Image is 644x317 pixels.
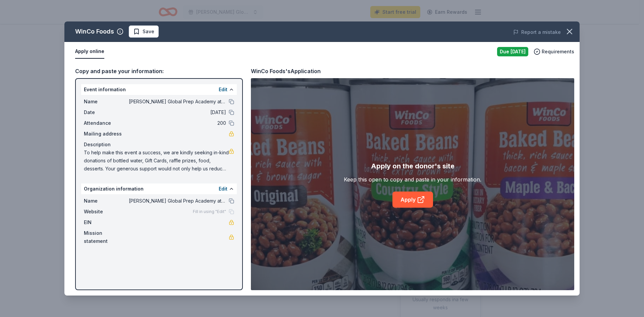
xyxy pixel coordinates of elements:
[84,218,129,226] span: EIN
[129,119,226,127] span: 200
[219,86,227,94] button: Edit
[344,175,481,183] div: Keep this open to copy and paste in your information.
[84,141,234,149] div: Description
[219,185,227,193] button: Edit
[129,197,226,205] span: [PERSON_NAME] Global Prep Academy at [PERSON_NAME]
[75,45,104,59] button: Apply online
[129,25,159,38] button: Save
[81,183,237,194] div: Organization information
[84,119,129,127] span: Attendance
[251,67,321,75] div: WinCo Foods's Application
[84,108,129,116] span: Date
[513,28,561,36] button: Report a mistake
[371,161,454,171] div: Apply on the donor's site
[84,229,129,245] span: Mission statement
[84,130,129,138] span: Mailing address
[534,48,574,56] button: Requirements
[143,28,154,36] span: Save
[129,98,226,106] span: [PERSON_NAME] Global Prep Academy at [PERSON_NAME]
[84,208,129,216] span: Website
[193,209,226,214] span: Fill in using "Edit"
[84,98,129,106] span: Name
[129,108,226,116] span: [DATE]
[75,26,114,37] div: WinCo Foods
[81,84,237,95] div: Event information
[84,149,229,173] span: To help make this event a success, we are kindly seeking in-kind donations of bottled water, Gift...
[392,192,433,208] a: Apply
[497,47,528,56] div: Due [DATE]
[542,48,574,56] span: Requirements
[75,67,243,75] div: Copy and paste your information:
[84,197,129,205] span: Name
